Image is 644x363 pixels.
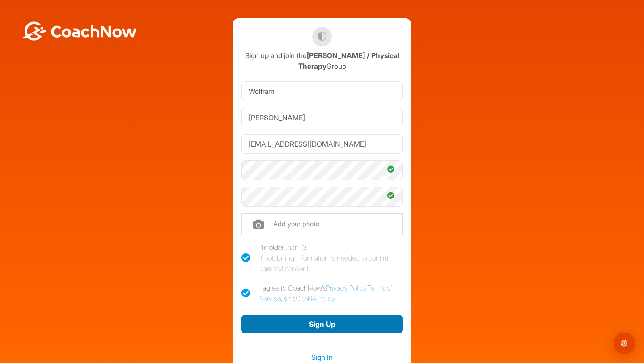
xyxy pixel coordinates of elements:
[296,294,335,303] a: Cookie Policy
[259,253,402,274] div: If not, billing information is needed to confirm parental consent.
[298,51,399,71] strong: [PERSON_NAME] / Physical Therapy
[241,108,402,127] input: Last Name
[21,21,138,41] img: BwLJSsUCoWCh5upNqxVrqldRgqLPVwmV24tXu5FoVAoFEpwwqQ3VIfuoInZCoVCoTD4vwADAC3ZFMkVEQFDAAAAAElFTkSuQmCC
[241,315,402,334] button: Sign Up
[241,351,402,363] a: Sign In
[241,50,402,72] div: Sign up and join the Group
[312,27,332,46] img: Wolfram Seeber
[326,283,366,292] a: Privacy Policy
[259,242,402,274] div: I'm older than 13
[241,283,402,304] label: I agree to CoachNow's , , and .
[241,134,402,154] input: Email
[614,333,635,354] div: Open Intercom Messenger
[241,81,402,101] input: First Name
[259,283,392,303] a: Terms of Service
